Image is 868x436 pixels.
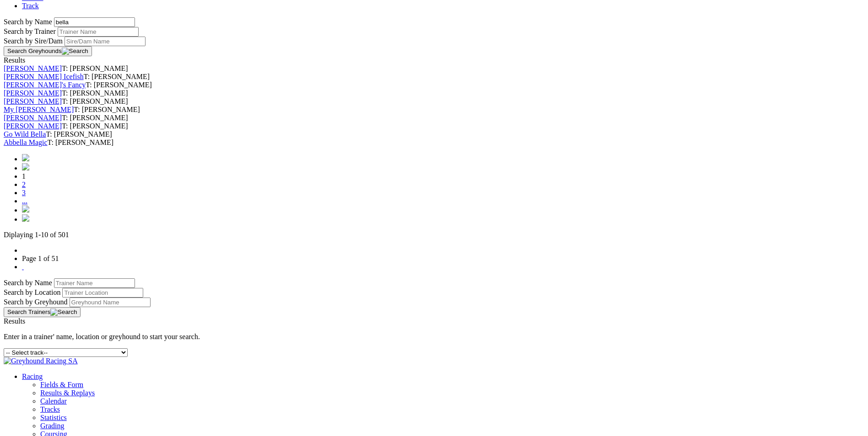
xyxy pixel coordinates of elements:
input: Search by Trainer Location [62,288,143,298]
p: Diplaying 1-10 of 501 [4,231,864,239]
div: T: [PERSON_NAME] [4,130,864,138]
img: chevron-right-pager-blue.svg [22,205,29,213]
a: ... [22,197,27,205]
a: Racing [22,372,43,380]
a: [PERSON_NAME] Icefish [4,73,84,80]
a: My [PERSON_NAME] [4,106,74,113]
a: [PERSON_NAME]'s Fancy [4,81,86,89]
label: Search by Location [4,288,60,296]
a: Track [22,2,39,10]
div: T: [PERSON_NAME] [4,81,864,89]
a: [PERSON_NAME] [4,64,62,72]
div: T: [PERSON_NAME] [4,138,864,147]
div: T: [PERSON_NAME] [4,122,864,130]
a: Page 1 of 51 [22,255,59,262]
input: Search by Greyhound name [54,17,135,27]
div: Results [4,56,864,64]
a: 3 [22,189,26,197]
a: [PERSON_NAME] [4,89,62,97]
div: T: [PERSON_NAME] [4,114,864,122]
img: Search [50,308,77,316]
a: [PERSON_NAME] [4,122,62,130]
a: Grading [40,422,64,430]
a: Fields & Form [40,381,83,388]
div: T: [PERSON_NAME] [4,97,864,106]
a: 2 [22,181,26,188]
div: T: [PERSON_NAME] [4,64,864,73]
label: Search by Name [4,279,52,287]
div: Results [4,317,864,325]
label: Search by Greyhound [4,298,68,306]
img: chevrons-right-pager-blue.svg [22,214,29,222]
img: chevrons-left-pager-blue.svg [22,154,29,161]
a: Statistics [40,414,67,421]
a: [PERSON_NAME] [4,114,62,122]
label: Search by Name [4,18,52,26]
div: T: [PERSON_NAME] [4,73,864,81]
input: Search by Greyhound Name [70,298,151,307]
a: Abbella Magic [4,138,48,146]
a: Tracks [40,405,60,413]
img: Search [62,48,88,55]
a: [PERSON_NAME] [4,97,62,105]
a: Go Wild Bella [4,130,46,138]
button: Search Trainers [4,307,81,317]
input: Search by Sire/Dam name [65,37,146,46]
a: Results & Replays [40,389,95,397]
p: Enter in a trainer' name, location or greyhound to start your search. [4,333,864,341]
button: Search Greyhounds [4,46,92,56]
img: Greyhound Racing SA [4,357,78,365]
input: Search by Trainer Name [54,278,135,288]
label: Search by Trainer [4,27,56,35]
span: 1 [22,172,26,180]
a: Calendar [40,397,67,405]
label: Search by Sire/Dam [4,37,63,45]
div: T: [PERSON_NAME] [4,106,864,114]
img: chevron-left-pager-blue.svg [22,163,29,170]
input: Search by Trainer name [58,27,139,37]
div: T: [PERSON_NAME] [4,89,864,97]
